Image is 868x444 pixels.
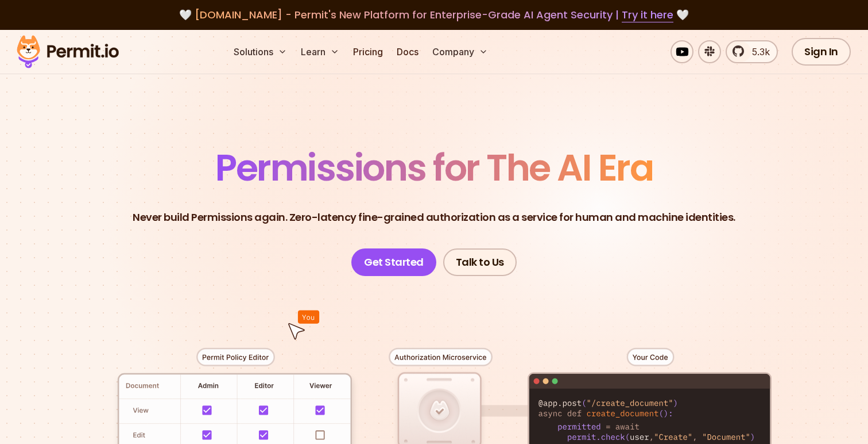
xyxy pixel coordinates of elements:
img: Permit logo [11,32,124,71]
a: Get Started [351,248,436,276]
button: Learn [296,40,344,63]
a: Docs [392,40,423,63]
a: Try it here [622,7,673,22]
span: 5.3k [745,45,770,59]
span: Permissions for The AI Era [215,142,653,193]
span: [DOMAIN_NAME] - Permit's New Platform for Enterprise-Grade AI Agent Security | [195,7,673,22]
button: Solutions [229,40,292,63]
a: Pricing [348,40,387,63]
button: Company [428,40,493,63]
a: 5.3k [726,40,778,63]
p: Never build Permissions again. Zero-latency fine-grained authorization as a service for human and... [133,209,735,225]
a: Talk to Us [443,248,517,276]
div: 🤍 🤍 [28,7,840,23]
a: Sign In [792,38,851,66]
